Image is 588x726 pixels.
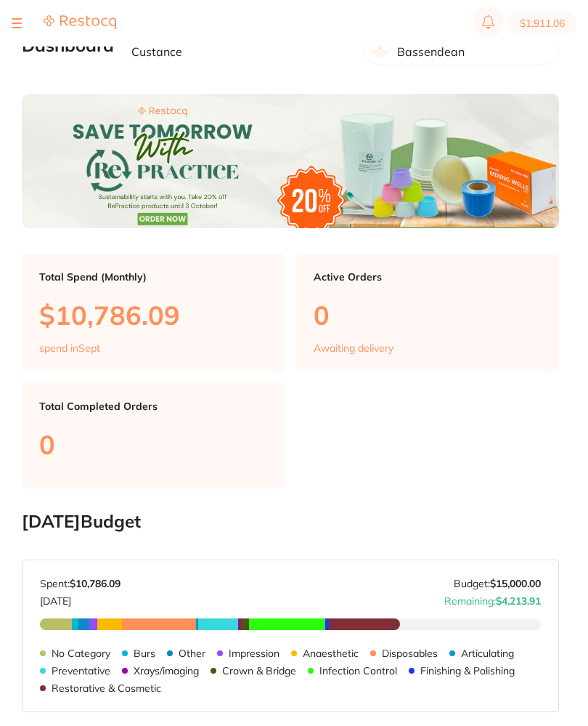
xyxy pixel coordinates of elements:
p: Budget: [454,578,541,589]
p: Infection Control [319,665,397,677]
p: Anaesthetic [303,648,359,659]
p: Disposables [382,648,438,659]
p: Active Orders [314,271,542,283]
p: Absolute Smiles Bassendean [397,32,547,59]
p: 0 [39,429,267,459]
p: $10,786.09 [39,300,267,330]
p: Total Completed Orders [39,400,267,412]
a: Active Orders0Awaiting delivery [296,254,559,371]
img: Dashboard [22,94,559,228]
p: Restorative & Cosmetic [52,682,161,694]
p: No Category [52,648,110,659]
p: Burs [134,648,155,659]
p: Spent: [40,578,121,589]
p: Other [179,648,205,659]
p: Xrays/imaging [134,665,199,677]
p: Finishing & Polishing [420,665,515,677]
p: Awaiting delivery [314,342,393,354]
strong: $10,786.09 [70,577,121,590]
p: spend in Sept [39,342,100,354]
a: Total Spend (Monthly)$10,786.09spend inSept [22,254,285,371]
p: [DATE] [40,589,121,607]
a: Restocq Logo [44,15,116,32]
p: Welcome back, [PERSON_NAME] Custance [131,32,351,59]
p: Articulating [461,648,514,659]
p: Crown & Bridge [222,665,296,677]
p: Preventative [52,665,110,677]
p: Remaining: [444,589,541,607]
h2: Dashboard [22,36,114,56]
button: $1,911.06 [508,12,576,35]
p: Total Spend (Monthly) [39,271,267,283]
h2: [DATE] Budget [22,512,559,532]
p: Impression [229,648,279,659]
img: Restocq Logo [44,15,116,30]
a: Total Completed Orders0 [22,383,285,488]
p: 0 [314,300,542,330]
strong: $4,213.91 [496,594,541,608]
strong: $15,000.00 [490,577,541,590]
